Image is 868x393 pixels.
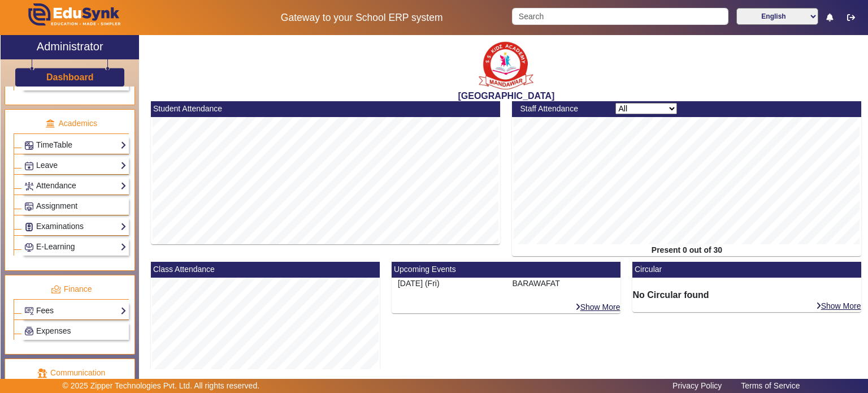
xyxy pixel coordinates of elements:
a: Administrator [1,35,139,59]
a: Privacy Policy [667,378,727,393]
input: Search [512,8,728,25]
a: Show More [815,301,862,311]
mat-card-header: Circular [632,262,861,278]
h3: Dashboard [46,72,94,83]
div: Staff Attendance [514,103,610,115]
h2: [GEOGRAPHIC_DATA] [145,90,867,101]
div: [DATE] (Fri) [398,278,501,290]
div: Present 0 out of 30 [512,244,861,256]
h6: No Circular found [632,290,861,300]
a: Assignment [24,200,127,213]
p: Finance [14,283,129,295]
h2: Administrator [37,40,103,53]
img: Payroll.png [25,327,33,335]
a: Show More [575,302,621,312]
p: Communication [14,367,129,379]
span: Assignment [36,201,77,210]
div: BARAWAFAT [506,278,621,301]
mat-card-header: Class Attendance [151,262,380,278]
a: Terms of Service [735,378,805,393]
mat-card-header: Upcoming Events [392,262,620,278]
img: Assignments.png [25,202,33,211]
img: communication.png [37,368,47,378]
h5: Gateway to your School ERP system [223,12,500,24]
p: © 2025 Zipper Technologies Pvt. Ltd. All rights reserved. [63,380,260,392]
p: Academics [14,118,129,129]
a: Expenses [24,325,127,338]
mat-card-header: Student Attendance [151,101,500,117]
span: Expenses [36,326,71,335]
a: Dashboard [46,71,94,83]
img: academic.png [45,119,55,129]
img: b9104f0a-387a-4379-b368-ffa933cda262 [478,38,535,90]
img: finance.png [51,284,61,295]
